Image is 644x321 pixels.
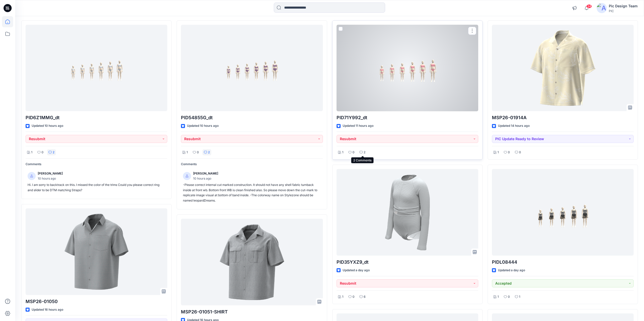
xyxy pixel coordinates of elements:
[337,25,478,111] a: PID71Y992_dt
[181,169,323,205] a: [PERSON_NAME]10 hours ago-Please correct internal cut marked construction. It should not have any...
[197,150,199,155] p: 0
[609,9,638,13] div: PIC
[187,123,219,129] p: Updated 10 hours ago
[38,171,63,176] p: [PERSON_NAME]
[337,114,478,121] p: PID71Y992_dt
[343,123,373,129] p: Updated 11 hours ago
[28,182,165,193] p: Hi. I am sorry to backtrack on this. I missed the color of the trims Could you please correct rin...
[586,4,592,8] span: 24
[342,150,343,155] p: 1
[53,150,54,155] p: 2
[519,294,520,300] p: 1
[519,150,521,155] p: 0
[609,3,638,9] div: Pic Design Team
[498,268,525,273] p: Updated a day ago
[38,176,63,181] p: 10 hours ago
[492,259,634,266] p: PIDL08444
[492,114,634,121] p: MSP26-01914A
[181,162,323,167] p: Comments
[181,25,323,111] a: PID54855G_dt
[26,25,167,111] a: PID6Z1MMG_dt
[497,294,499,300] p: 1
[342,294,343,300] p: 1
[364,150,365,155] p: 2
[31,150,32,155] p: 1
[26,114,167,121] p: PID6Z1MMG_dt
[498,123,530,129] p: Updated 14 hours ago
[352,150,355,155] p: 0
[492,25,634,111] a: MSP26-01914A
[186,150,188,155] p: 1
[193,171,218,176] p: [PERSON_NAME]
[181,219,323,305] a: MSP26-01051-SHIRT
[181,114,323,121] p: PID54855G_dt
[208,150,210,155] p: 2
[597,3,607,13] img: avatar
[26,162,167,167] p: Comments
[30,175,33,178] svg: avatar
[364,294,366,300] p: 6
[492,169,634,256] a: PIDL08444
[337,259,478,266] p: PID35YXZ9_dt
[32,307,63,312] p: Updated 16 hours ago
[32,123,63,129] p: Updated 10 hours ago
[508,294,510,300] p: 0
[26,169,167,195] a: [PERSON_NAME]10 hours agoHi. I am sorry to backtrack on this. I missed the color of the trims Cou...
[26,298,167,305] p: MSP26-01050
[343,268,370,273] p: Updated a day ago
[508,150,510,155] p: 0
[352,294,355,300] p: 0
[185,175,189,178] svg: avatar
[181,308,323,315] p: MSP26-01051-SHIRT
[193,176,218,181] p: 10 hours ago
[497,150,499,155] p: 1
[26,208,167,295] a: MSP26-01050
[183,182,321,203] p: -Please correct internal cut marked construction. It should not have any shell fabric turnback in...
[337,169,478,256] a: PID35YXZ9_dt
[41,150,44,155] p: 0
